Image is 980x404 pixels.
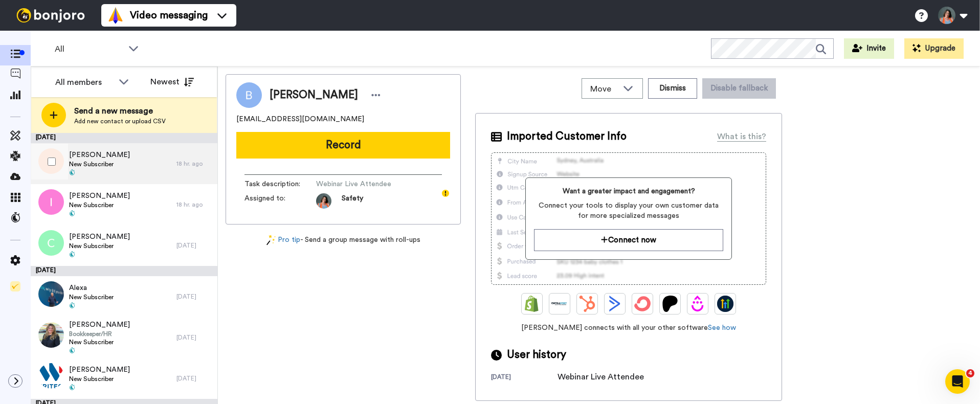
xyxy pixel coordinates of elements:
[55,43,123,55] span: All
[491,323,766,333] span: [PERSON_NAME] connects with all your other software
[69,365,130,375] span: [PERSON_NAME]
[107,7,124,24] img: vm-color.svg
[551,296,568,312] img: Ontraport
[316,193,331,209] img: eeddc3eb-0053-426b-bab6-98c6bbb83454-1678556671.jpg
[29,16,50,25] div: v 4.0.24
[236,132,450,159] button: Record
[176,374,212,383] div: [DATE]
[69,320,130,330] span: [PERSON_NAME]
[69,330,130,338] span: Bookkeeper/HR
[342,193,363,209] span: Safety
[689,296,706,312] img: Drip
[662,296,678,312] img: Patreon
[74,105,166,117] span: Send a new message
[143,72,202,92] button: Newest
[534,229,723,251] button: Connect now
[31,266,217,276] div: [DATE]
[590,83,618,95] span: Move
[244,193,316,209] span: Assigned to:
[558,371,644,383] div: Webinar Live Attendee
[69,150,130,160] span: [PERSON_NAME]
[266,235,300,245] a: Pro tip
[176,241,212,250] div: [DATE]
[844,38,894,59] button: Invite
[441,189,450,198] div: Tooltip anchor
[38,363,64,389] img: c4940ff1-f259-4f86-ade1-163f1d6a578a.svg
[507,129,627,144] span: Imported Customer Info
[28,59,36,68] img: tab_domain_overview_orange.svg
[176,293,212,301] div: [DATE]
[69,375,130,383] span: New Subscriber
[266,235,276,245] img: magic-wand.svg
[607,296,623,312] img: ActiveCampaign
[102,59,110,68] img: tab_keywords_by_traffic_grey.svg
[10,281,20,291] img: Checklist.svg
[55,76,114,88] div: All members
[491,373,558,383] div: [DATE]
[113,60,172,67] div: Keywords by Traffic
[74,117,166,125] span: Add new contact or upload CSV
[31,133,217,143] div: [DATE]
[534,200,723,221] span: Connect your tools to display your own customer data for more specialized messages
[38,281,64,307] img: b3e308dd-924d-4752-ad42-96fc1faff015.jpg
[69,293,114,301] span: New Subscriber
[16,27,25,35] img: website_grey.svg
[69,242,130,250] span: New Subscriber
[717,296,733,312] img: GoHighLevel
[176,333,212,342] div: [DATE]
[966,369,974,377] span: 4
[226,235,461,245] div: - Send a group message with roll-ups
[12,8,89,23] img: bj-logo-header-white.svg
[717,130,766,143] div: What is this?
[38,230,64,256] img: c.png
[69,201,130,209] span: New Subscriber
[244,179,316,189] span: Task description :
[236,114,364,124] span: [EMAIL_ADDRESS][DOMAIN_NAME]
[69,338,130,346] span: New Subscriber
[708,324,736,331] a: See how
[39,60,92,67] div: Domain Overview
[579,296,595,312] img: Hubspot
[16,16,25,25] img: logo_orange.svg
[69,191,130,201] span: [PERSON_NAME]
[130,8,208,23] span: Video messaging
[69,160,130,168] span: New Subscriber
[38,189,64,215] img: i.png
[702,78,776,99] button: Disable fallback
[534,186,723,196] span: Want a greater impact and engagement?
[176,200,212,209] div: 18 hr. ago
[507,347,566,363] span: User history
[648,78,697,99] button: Dismiss
[236,82,262,108] img: Image of Brad
[904,38,964,59] button: Upgrade
[176,160,212,168] div: 18 hr. ago
[69,232,130,242] span: [PERSON_NAME]
[27,27,113,35] div: Domain: [DOMAIN_NAME]
[634,296,651,312] img: ConvertKit
[38,322,64,348] img: 400d015a-6fa0-4e35-9f33-3de75c12ce97.jpg
[945,369,970,394] iframe: Intercom live chat
[524,296,540,312] img: Shopify
[270,87,358,103] span: [PERSON_NAME]
[69,283,114,293] span: Alexa
[316,179,413,189] span: Webinar Live Attendee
